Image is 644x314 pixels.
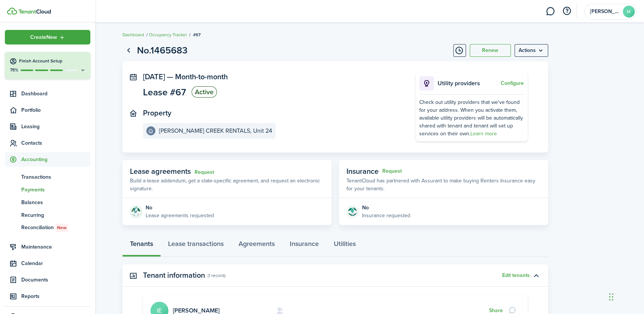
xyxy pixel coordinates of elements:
[623,6,635,18] avatar-text: M
[362,212,410,219] p: Insurance requested
[192,86,217,98] status: Active
[208,272,225,279] panel-main-subtitle: (1 record)
[21,106,90,114] span: Portfolio
[130,166,191,177] span: Lease agreements
[5,183,90,196] a: Payments
[5,209,90,221] a: Recurring
[438,79,499,88] p: Utility providers
[21,139,90,147] span: Contacts
[137,43,187,58] h1: No.1465683
[282,234,326,257] a: Insurance
[543,2,557,21] a: Messaging
[18,9,51,14] img: TenantCloud
[175,71,228,82] span: Month-to-month
[30,35,57,40] span: Create New
[419,98,524,138] div: Check out utility providers that we've found for your address. When you activate them, available ...
[21,198,90,206] span: Balances
[5,30,90,44] button: Open menu
[130,177,324,193] p: Build a lease addendum, get a state-specific agreement, and request an electronic signature.
[502,273,530,278] button: Edit tenants
[21,292,90,300] span: Reports
[57,224,66,231] span: New
[21,224,90,232] span: Reconciliation
[143,109,171,117] panel-main-title: Property
[9,67,19,73] p: 75%
[453,44,466,57] button: Timeline
[161,234,231,257] a: Lease transactions
[5,196,90,209] a: Balances
[231,234,282,257] a: Agreements
[5,86,90,101] a: Dashboard
[346,177,541,193] p: TenantCloud has partnered with Assurant to make buying Renters Insurance easy for your tenants.
[501,80,524,86] button: Configure
[5,221,90,234] a: ReconciliationNew
[122,31,144,38] a: Dashboard
[19,58,86,64] h4: Finish Account Setup
[21,90,90,98] span: Dashboard
[21,243,90,251] span: Maintenance
[560,5,573,18] button: Open resource center
[514,44,548,57] menu-btn: Actions
[520,233,644,314] iframe: Chat Widget
[470,44,511,57] button: Renew
[159,127,272,134] e-details-info-title: [PERSON_NAME] CREEK RENTALS, Unit 24
[5,289,90,304] a: Reports
[195,169,214,175] a: Request
[590,9,620,14] span: Misty
[5,52,90,79] button: Finish Account Setup75%
[346,206,358,218] img: Insurance protection
[146,204,214,212] div: No
[193,31,200,38] span: #67
[143,87,186,97] span: Lease #67
[167,71,173,82] span: —
[5,170,90,183] a: Transactions
[143,271,205,280] panel-main-title: Tenant information
[122,44,135,57] a: Go back
[362,204,410,212] div: No
[21,156,90,163] span: Accounting
[21,276,90,284] span: Documents
[146,212,214,219] p: Lease agreements requested
[21,123,90,130] span: Leasing
[514,44,548,57] button: Open menu
[346,166,379,177] span: Insurance
[143,71,165,82] span: [DATE]
[21,186,90,194] span: Payments
[609,286,613,308] div: Drag
[130,206,142,218] img: Agreement e-sign
[326,234,363,257] a: Utilities
[21,259,90,267] span: Calendar
[470,130,497,138] a: Learn more
[489,308,503,314] button: Share
[149,31,187,38] a: Occupancy Tracker
[7,7,17,15] img: TenantCloud
[21,173,90,181] span: Transactions
[382,168,402,174] button: Request
[21,211,90,219] span: Recurring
